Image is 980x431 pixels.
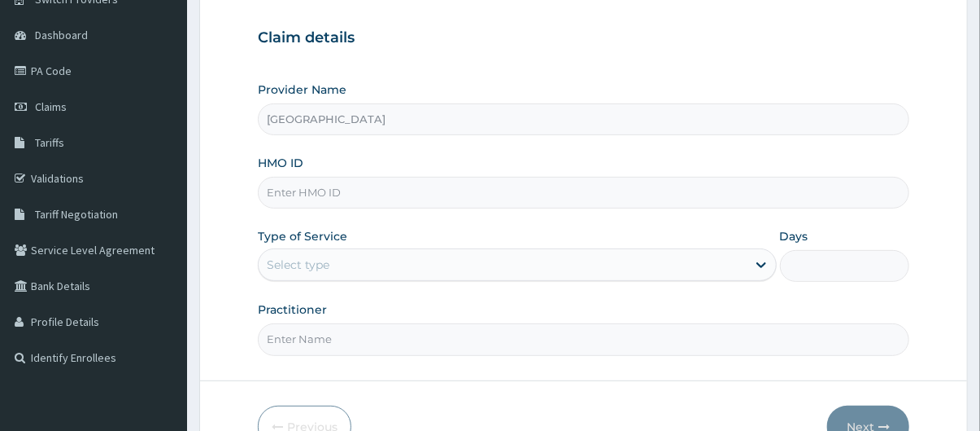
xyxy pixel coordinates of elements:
input: Enter HMO ID [258,177,910,209]
h3: Claim details [258,29,910,47]
label: Days [780,228,808,244]
label: HMO ID [258,155,303,171]
label: Type of Service [258,228,347,244]
label: Practitioner [258,301,327,318]
span: Claims [35,99,67,114]
span: Dashboard [35,28,88,42]
input: Enter Name [258,323,910,355]
span: Tariffs [35,135,64,150]
div: Select type [267,257,329,273]
label: Provider Name [258,81,346,98]
span: Tariff Negotiation [35,207,118,222]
